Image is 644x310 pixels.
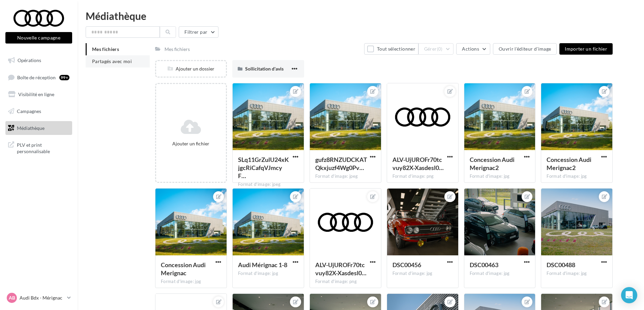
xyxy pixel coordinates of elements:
[470,173,530,179] div: Format d'image: jpg
[4,121,74,135] a: Médiathèque
[5,32,72,44] button: Nouvelle campagne
[315,173,376,179] div: Format d'image: jpeg
[238,261,287,269] span: Audi Mérignac 1-8
[315,156,367,171] span: gufz8RNZUDCKATQkxjuzf4Wg0PvkIzU5tKC7znWai8Zr6Uz3fGjETA1P6kvTZIWqnuf6Nnp07b-aTbwyXw=s0
[4,87,74,102] a: Visibilité en ligne
[156,65,226,72] div: Ajouter un dossier
[392,271,453,277] div: Format d'image: jpg
[159,140,223,147] div: Ajouter un fichier
[245,66,284,72] span: Sollicitation d'avis
[161,261,206,277] span: Concession Audi Merignac
[20,294,64,301] p: Audi Bdx - Mérignac
[238,271,298,277] div: Format d'image: jpg
[86,11,636,21] div: Médiathèque
[165,46,190,53] div: Mes fichiers
[238,156,289,179] span: SLq11GrZulU24xKjgcRiCafqVJmcyFi7qh4gU8q4dwra6o6bnmEp1aumtK0XI8zhraJihtArhxTY3hGIyw=s0
[92,46,119,52] span: Mes fichiers
[17,108,41,114] span: Campagnes
[470,271,530,277] div: Format d'image: jpg
[547,271,607,277] div: Format d'image: jpg
[17,74,56,80] span: Boîte de réception
[418,43,454,55] button: Gérer(0)
[17,140,69,155] span: PLV et print personnalisable
[392,156,444,171] span: ALV-UjUROFr70tcvuy82X-Xasdesl0Fi9Kn0xNNQv9Xq9sRsQX93qcH6
[17,125,45,131] span: Médiathèque
[5,291,72,304] a: AB Audi Bdx - Mérignac
[559,43,613,55] button: Importer un fichier
[493,43,557,55] button: Ouvrir l'éditeur d'image
[4,70,74,85] a: Boîte de réception99+
[470,156,515,171] span: Concession Audi Merignac2
[547,173,607,179] div: Format d'image: jpg
[18,91,54,97] span: Visibilité en ligne
[565,46,607,52] span: Importer un fichier
[9,294,15,301] span: AB
[315,261,367,277] span: ALV-UjUROFr70tcvuy82X-Xasdesl0Fi9Kn0xNNQv9Xq9sRsQX93qcH6
[456,43,490,55] button: Actions
[621,287,637,303] div: Open Intercom Messenger
[59,75,69,80] div: 99+
[437,46,443,52] span: (0)
[4,53,74,67] a: Opérations
[462,46,479,52] span: Actions
[364,43,418,55] button: Tout sélectionner
[4,138,74,158] a: PLV et print personnalisable
[315,279,376,285] div: Format d'image: png
[18,57,41,63] span: Opérations
[392,261,421,269] span: DSC00456
[238,181,298,188] div: Format d'image: jpeg
[470,261,498,269] span: DSC00463
[92,58,132,64] span: Partagés avec moi
[179,26,218,38] button: Filtrer par
[4,104,74,118] a: Campagnes
[161,279,221,285] div: Format d'image: jpg
[392,173,453,179] div: Format d'image: png
[547,261,575,269] span: DSC00488
[547,156,591,171] span: Concession Audi Merignac2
